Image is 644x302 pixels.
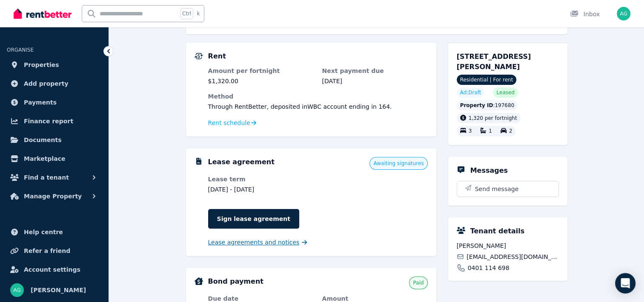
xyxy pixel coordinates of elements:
[7,169,102,186] button: Find a tenant
[195,277,203,285] img: Bond Details
[7,150,102,167] a: Marketplace
[467,253,558,261] span: [EMAIL_ADDRESS][DOMAIN_NAME]
[7,224,102,241] a: Help centre
[208,103,392,110] span: Through RentBetter , deposited in WBC account ending in 164 .
[197,10,200,17] span: k
[7,94,102,111] a: Payments
[509,128,512,134] span: 2
[7,261,102,278] a: Account settings
[617,7,630,20] img: Andre Gini
[24,116,73,126] span: Finance report
[7,113,102,130] a: Finance report
[457,241,559,250] span: [PERSON_NAME]
[457,181,558,197] button: Send message
[208,276,263,287] h5: Bond payment
[457,75,517,85] span: Residential | For rent
[208,119,250,127] span: Rent schedule
[457,52,531,71] span: [STREET_ADDRESS][PERSON_NAME]
[24,97,57,107] span: Payments
[24,135,62,145] span: Documents
[208,77,314,85] dd: $1,320.00
[24,154,65,164] span: Marketplace
[322,67,428,75] dt: Next payment due
[31,285,86,295] span: [PERSON_NAME]
[24,78,69,89] span: Add property
[489,128,492,134] span: 1
[457,100,518,110] div: : 197680
[7,188,102,205] button: Manage Property
[570,10,600,18] div: Inbox
[496,89,514,96] span: Leased
[24,246,70,256] span: Refer a friend
[208,92,428,101] dt: Method
[24,60,59,70] span: Properties
[10,283,24,297] img: Andre Gini
[373,160,424,167] span: Awaiting signatures
[7,56,102,73] a: Properties
[469,115,517,121] span: 1,320 per fortnight
[195,53,203,59] img: Rental Payments
[208,175,314,183] dt: Lease term
[208,238,300,247] span: Lease agreements and notices
[615,273,635,293] div: Open Intercom Messenger
[24,191,82,201] span: Manage Property
[470,226,525,236] h5: Tenant details
[460,102,493,109] span: Property ID
[322,77,428,85] dd: [DATE]
[208,67,314,75] dt: Amount per fortnight
[7,242,102,259] a: Refer a friend
[208,157,275,167] h5: Lease agreement
[413,279,424,286] span: Paid
[208,51,226,61] h5: Rent
[24,172,69,183] span: Find a tenant
[7,75,102,92] a: Add property
[469,128,472,134] span: 3
[475,185,519,193] span: Send message
[208,119,257,127] a: Rent schedule
[460,89,481,96] span: Ad: Draft
[7,47,34,53] span: ORGANISE
[24,264,80,275] span: Account settings
[24,227,63,237] span: Help centre
[180,8,193,19] span: Ctrl
[208,185,314,194] dd: [DATE] - [DATE]
[208,238,307,247] a: Lease agreements and notices
[468,264,509,272] span: 0401 114 698
[208,209,299,229] a: Sign lease agreement
[470,166,508,176] h5: Messages
[14,7,72,20] img: RentBetter
[7,131,102,148] a: Documents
